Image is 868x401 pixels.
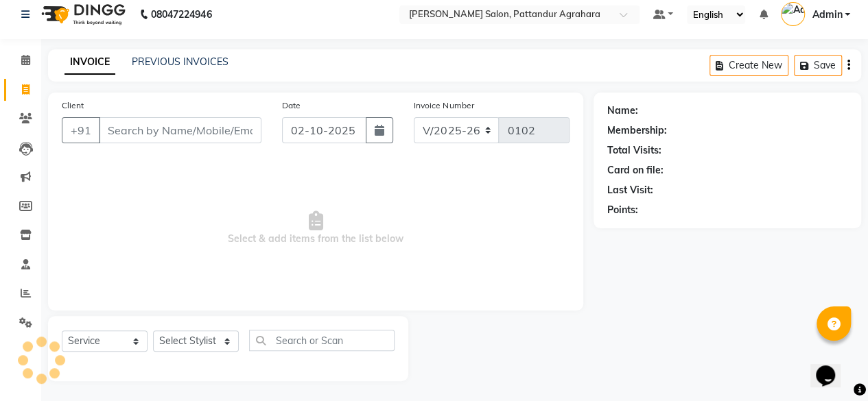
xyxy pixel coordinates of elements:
[607,203,638,217] div: Points:
[781,2,805,26] img: Admin
[62,160,570,297] span: Select & add items from the list below
[282,99,301,112] label: Date
[607,183,653,197] div: Last Visit:
[249,330,395,351] input: Search or Scan
[99,117,261,143] input: Search by Name/Mobile/Email/Code
[607,143,661,158] div: Total Visits:
[64,50,115,75] a: INVOICE
[709,55,788,76] button: Create New
[132,56,228,68] a: PREVIOUS INVOICES
[607,123,667,138] div: Membership:
[62,117,100,143] button: +91
[812,8,842,22] span: Admin
[607,163,664,178] div: Card on file:
[810,346,854,387] iframe: chat widget
[62,99,84,112] label: Client
[414,99,473,112] label: Invoice Number
[794,55,842,76] button: Save
[607,104,638,118] div: Name:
